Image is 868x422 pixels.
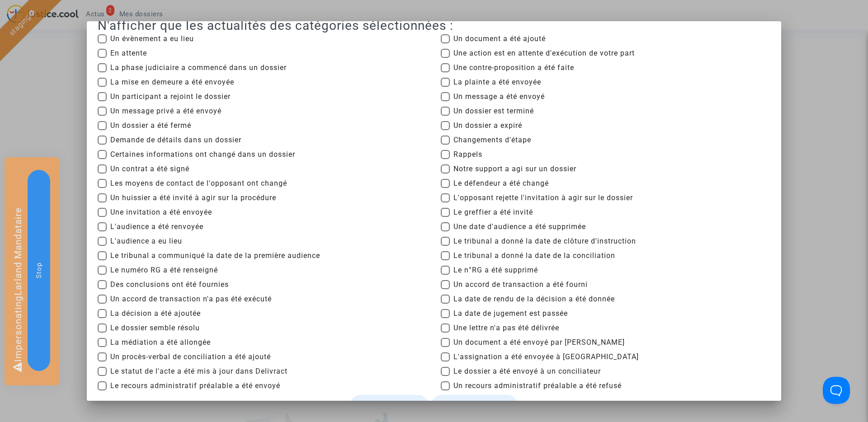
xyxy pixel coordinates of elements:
span: Un procès-verbal de conciliation a été ajouté [110,352,271,362]
span: Le tribunal a donné la date de la conciliation [453,250,615,261]
span: Stop [35,263,43,278]
span: Rappels [453,149,482,160]
span: Le statut de l'acte a été mis à jour dans Delivract [110,366,288,377]
span: Une date d'audience a été supprimée [453,221,586,232]
span: La date de rendu de la décision a été donnée [453,294,615,305]
span: Un document a été ajouté [453,33,546,44]
button: Tout sélectionner [349,395,429,417]
button: Tout désélectionner [431,395,519,417]
span: Un message privé a été envoyé [110,106,222,117]
span: Le recours administratif préalable a été envoyé [110,380,280,391]
span: Changements d'étape [453,135,531,145]
span: Un participant a rejoint le dossier [110,91,231,102]
span: En attente [110,48,147,59]
span: La décision a été ajoutée [110,308,201,319]
span: La médiation a été allongée [110,337,211,348]
span: Le tribunal a donné la date de clôture d'instruction [453,236,636,247]
span: Un dossier a expiré [453,120,522,131]
span: Un recours administratif préalable a été refusé [453,380,622,391]
span: Notre support a agi sur un dossier [453,164,576,174]
span: Une action est en attente d'exécution de votre part [453,48,635,59]
span: Un évènement a eu lieu [110,33,194,44]
span: Les moyens de contact de l'opposant ont changé [110,178,287,189]
span: Le n°RG a été supprimé [453,265,538,276]
span: Une invitation a été envoyée [110,207,212,218]
span: L'opposant rejette l'invitation à agir sur le dossier [453,192,633,203]
span: La mise en demeure a été envoyée [110,77,234,88]
span: La phase judiciaire a commencé dans un dossier [110,62,287,73]
span: L'audience a été renvoyée [110,221,203,232]
span: Le tribunal a communiqué la date de la première audience [110,250,320,261]
span: Le dossier semble résolu [110,323,200,333]
span: L'assignation a été envoyée à [GEOGRAPHIC_DATA] [453,352,639,362]
span: Un dossier est terminé [453,106,534,117]
span: Le dossier a été envoyé à un conciliateur [453,366,601,377]
span: Une lettre n'a pas été délivrée [453,323,559,333]
span: Une contre-proposition a été faite [453,62,574,73]
span: Un message a été envoyé [453,91,545,102]
span: Un contrat a été signé [110,164,189,174]
span: Demande de détails dans un dossier [110,135,241,145]
div: Impersonating [5,157,59,385]
span: Des conclusions ont été fournies [110,279,229,290]
span: Le défendeur a été changé [453,178,549,189]
span: Certaines informations ont changé dans un dossier [110,149,295,160]
span: Un document a été envoyé par [PERSON_NAME] [453,337,625,348]
span: Un accord de transaction a été fourni [453,279,588,290]
h2: N'afficher que les actualités des catégories sélectionnées : [98,18,770,33]
span: Un huissier a été invité à agir sur la procédure [110,192,276,203]
span: Le greffier a été invité [453,207,533,218]
span: Un accord de transaction n'a pas été exécuté [110,294,272,305]
span: La date de jugement est passée [453,308,568,319]
span: Le numéro RG a été renseigné [110,265,218,276]
span: Un dossier a été fermé [110,120,191,131]
iframe: Help Scout Beacon - Open [823,377,850,404]
span: La plainte a été envoyée [453,77,541,88]
span: L'audience a eu lieu [110,236,182,247]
